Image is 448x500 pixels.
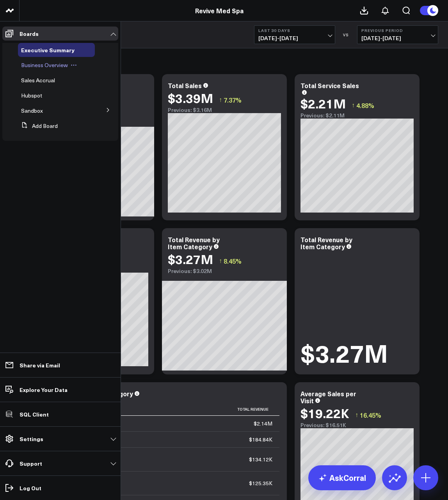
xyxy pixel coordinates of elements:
[258,28,331,33] b: Last 30 Days
[361,35,434,41] span: [DATE] - [DATE]
[361,28,434,33] b: Previous Period
[18,119,58,133] button: Add Board
[21,76,55,84] span: Sales Accrual
[258,35,331,41] span: [DATE] - [DATE]
[300,340,388,365] div: $3.27M
[20,460,42,466] p: Support
[300,422,414,428] div: Previous: $16.51K
[168,235,220,251] div: Total Revenue by Item Category
[21,108,43,114] a: Sandbox
[224,96,242,104] span: 7.37%
[20,30,39,37] p: Boards
[21,47,75,53] a: Executive Summary
[308,465,376,490] a: AskCorral
[249,456,272,463] div: $134.12K
[168,107,281,113] div: Previous: $3.16M
[300,81,359,90] div: Total Service Sales
[352,100,355,110] span: ↑
[20,436,43,442] p: Settings
[300,406,349,420] div: $19.22K
[21,92,42,99] a: Hubspot
[355,410,358,420] span: ↑
[21,107,43,114] span: Sandbox
[360,411,381,419] span: 16.45%
[21,46,75,54] span: Executive Summary
[300,96,346,110] div: $2.21M
[20,485,41,491] p: Log Out
[21,62,68,68] a: Business Overview
[168,252,213,266] div: $3.27M
[300,235,352,251] div: Total Revenue by Item Category
[195,6,244,15] a: Revive Med Spa
[219,256,222,266] span: ↑
[356,101,374,110] span: 4.88%
[254,25,335,44] button: Last 30 Days[DATE]-[DATE]
[168,81,202,90] div: Total Sales
[20,387,68,393] p: Explore Your Data
[219,95,222,105] span: ↑
[254,420,272,427] div: $2.14M
[249,479,272,487] div: $125.35K
[2,481,118,495] a: Log Out
[357,25,438,44] button: Previous Period[DATE]-[DATE]
[21,61,68,69] span: Business Overview
[21,77,55,83] a: Sales Accrual
[300,112,414,119] div: Previous: $2.11M
[20,362,60,368] p: Share via Email
[21,92,42,99] span: Hubspot
[20,411,49,417] p: SQL Client
[2,407,118,421] a: SQL Client
[300,389,356,405] div: Average Sales per Visit
[249,436,272,443] div: $184.84K
[168,91,213,105] div: $3.39M
[224,257,242,265] span: 8.45%
[113,403,279,416] th: Total Revenue
[339,32,353,37] div: VS
[168,268,281,274] div: Previous: $3.02M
